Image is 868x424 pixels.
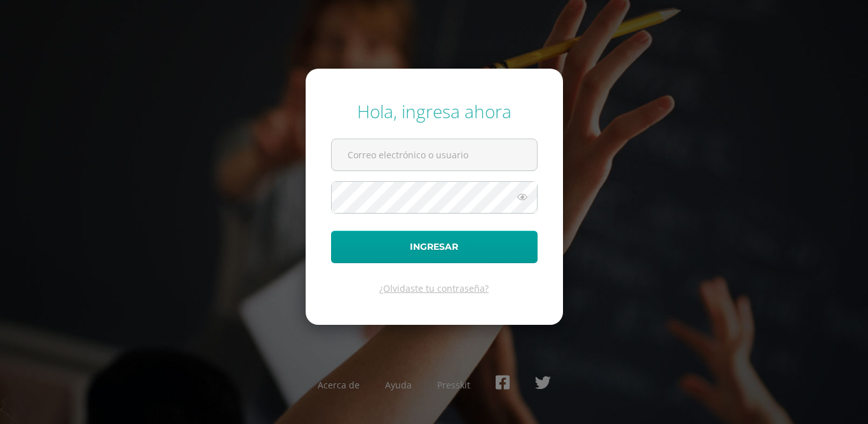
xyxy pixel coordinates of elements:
[331,99,538,123] div: Hola, ingresa ahora
[332,139,537,170] input: Correo electrónico o usuario
[331,231,538,263] button: Ingresar
[385,379,412,391] a: Ayuda
[318,379,360,391] a: Acerca de
[379,282,489,294] a: ¿Olvidaste tu contraseña?
[437,379,470,391] a: Presskit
